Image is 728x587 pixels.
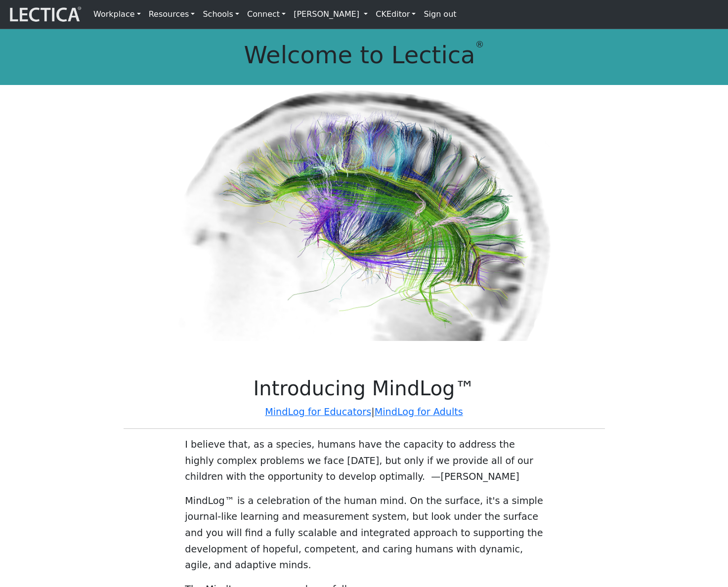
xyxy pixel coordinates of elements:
[475,39,484,49] sup: ®
[124,377,605,400] h1: Introducing MindLog™
[145,4,199,25] a: Resources
[185,437,543,485] p: I believe that, as a species, humans have the capacity to address the highly complex problems we ...
[265,406,371,418] a: MindLog for Educators
[420,4,460,25] a: Sign out
[372,4,420,25] a: CKEditor
[89,4,145,25] a: Workplace
[290,4,372,25] a: [PERSON_NAME]
[124,404,605,420] p: |
[243,4,290,25] a: Connect
[375,406,463,418] a: MindLog for Adults
[199,4,243,25] a: Schools
[7,5,82,24] img: lecticalive
[185,493,543,574] p: MindLog™ is a celebration of the human mind. On the surface, it's a simple journal-like learning ...
[172,85,557,341] img: Human Connectome Project Image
